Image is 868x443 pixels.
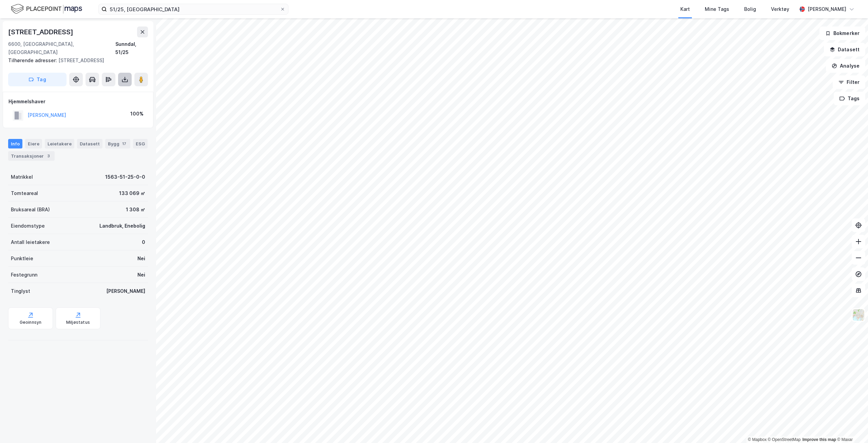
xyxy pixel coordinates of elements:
[45,153,52,159] div: 3
[130,110,144,118] div: 100%
[748,437,767,442] a: Mapbox
[833,75,865,89] button: Filter
[77,139,102,148] div: Datasett
[8,26,75,37] div: [STREET_ADDRESS]
[106,287,145,295] div: [PERSON_NAME]
[137,271,145,279] div: Nei
[680,5,690,13] div: Kart
[133,139,148,148] div: ESG
[11,222,45,230] div: Eiendomstype
[11,271,37,279] div: Festegrunn
[11,173,33,181] div: Matrikkel
[66,320,90,325] div: Miljøstatus
[834,92,865,105] button: Tags
[119,189,145,197] div: 133 069 ㎡
[142,238,145,246] div: 0
[744,5,756,13] div: Bolig
[137,254,145,263] div: Nei
[20,320,42,325] div: Geoinnsyn
[8,73,67,86] button: Tag
[808,5,846,13] div: [PERSON_NAME]
[824,43,865,56] button: Datasett
[11,3,82,15] img: logo.f888ab2527a4732fd821a326f86c7f29.svg
[8,40,115,56] div: 6600, [GEOGRAPHIC_DATA], [GEOGRAPHIC_DATA]
[105,139,130,148] div: Bygg
[121,140,128,147] div: 17
[99,222,145,230] div: Landbruk, Enebolig
[11,254,33,263] div: Punktleie
[8,98,148,106] div: Hjemmelshaver
[11,206,50,214] div: Bruksareal (BRA)
[25,139,42,148] div: Eiere
[8,151,55,161] div: Transaksjoner
[803,437,836,442] a: Improve this map
[107,4,280,14] input: Søk på adresse, matrikkel, gårdeiere, leietakere eller personer
[826,59,865,73] button: Analyse
[45,139,74,148] div: Leietakere
[834,410,868,443] iframe: Chat Widget
[105,173,145,181] div: 1563-51-25-0-0
[11,287,30,295] div: Tinglyst
[11,238,50,246] div: Antall leietakere
[126,206,145,214] div: 1 308 ㎡
[834,410,868,443] div: Kontrollprogram for chat
[819,26,865,40] button: Bokmerker
[8,57,58,63] span: Tilhørende adresser:
[115,40,148,56] div: Sunndal, 51/25
[852,308,865,321] img: Z
[768,437,801,442] a: OpenStreetMap
[11,189,38,197] div: Tomteareal
[771,5,789,13] div: Verktøy
[705,5,729,13] div: Mine Tags
[8,139,22,148] div: Info
[8,56,143,65] div: [STREET_ADDRESS]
